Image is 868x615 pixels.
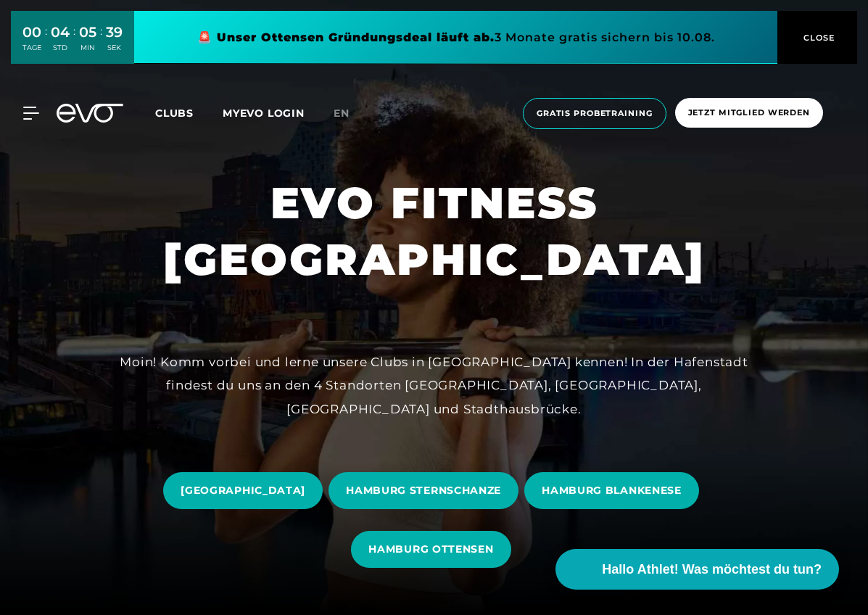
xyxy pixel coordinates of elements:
[106,22,123,43] div: 39
[106,43,123,53] div: SEK
[155,107,194,120] span: Clubs
[368,542,493,557] span: HAMBURG OTTENSEN
[100,23,102,62] div: :
[79,22,96,43] div: 05
[328,461,524,520] a: HAMBURG STERNSCHANZE
[73,23,75,62] div: :
[524,461,705,520] a: HAMBURG BLANKENESE
[163,461,328,520] a: [GEOGRAPHIC_DATA]
[155,106,223,120] a: Clubs
[346,483,501,498] span: HAMBURG STERNSCHANZE
[334,105,367,122] a: en
[537,107,653,120] span: Gratis Probetraining
[671,98,827,129] a: Jetzt Mitglied werden
[223,107,305,120] a: MYEVO LOGIN
[79,43,96,53] div: MIN
[334,107,350,120] span: en
[800,31,835,44] span: CLOSE
[351,520,516,579] a: HAMBURG OTTENSEN
[108,350,761,421] div: Moin! Komm vorbei und lerne unsere Clubs in [GEOGRAPHIC_DATA] kennen! In der Hafenstadt findest d...
[51,22,70,43] div: 04
[51,43,70,53] div: STD
[555,549,839,590] button: Hallo Athlet! Was möchtest du tun?
[12,175,856,288] h1: EVO FITNESS [GEOGRAPHIC_DATA]
[518,98,671,129] a: Gratis Probetraining
[22,22,41,43] div: 00
[688,107,810,119] span: Jetzt Mitglied werden
[602,560,822,579] span: Hallo Athlet! Was möchtest du tun?
[45,23,47,62] div: :
[181,483,305,498] span: [GEOGRAPHIC_DATA]
[777,11,857,64] button: CLOSE
[22,43,41,53] div: TAGE
[542,483,682,498] span: HAMBURG BLANKENESE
